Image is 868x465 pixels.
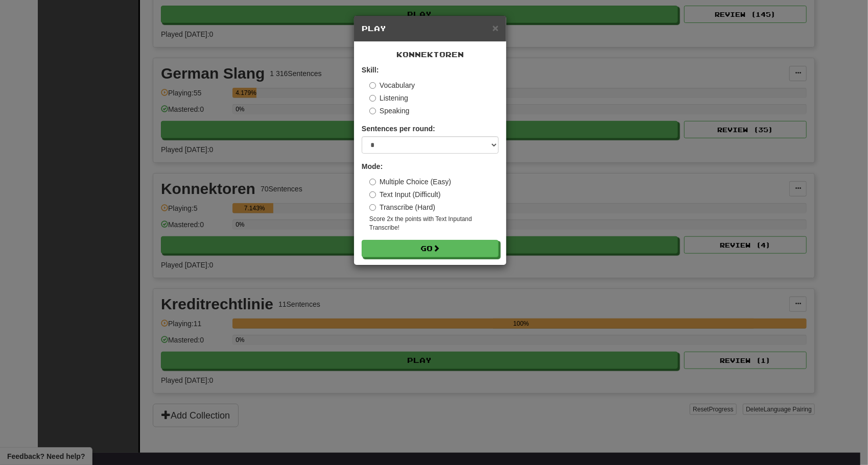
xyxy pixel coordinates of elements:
[362,240,499,257] button: Go
[369,108,376,114] input: Speaking
[369,93,408,103] label: Listening
[362,66,379,74] strong: Skill:
[369,191,376,198] input: Text Input (Difficult)
[396,50,464,59] span: Konnektoren
[369,215,499,232] small: Score 2x the points with Text Input and Transcribe !
[362,23,499,34] h5: Play
[369,179,376,185] input: Multiple Choice (Easy)
[369,202,435,212] label: Transcribe (Hard)
[369,204,376,211] input: Transcribe (Hard)
[369,106,409,116] label: Speaking
[369,80,415,90] label: Vocabulary
[492,22,499,34] span: ×
[369,82,376,89] input: Vocabulary
[492,22,499,33] button: Close
[362,124,435,134] label: Sentences per round:
[369,95,376,102] input: Listening
[362,162,383,170] strong: Mode:
[369,189,441,200] label: Text Input (Difficult)
[369,177,451,187] label: Multiple Choice (Easy)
